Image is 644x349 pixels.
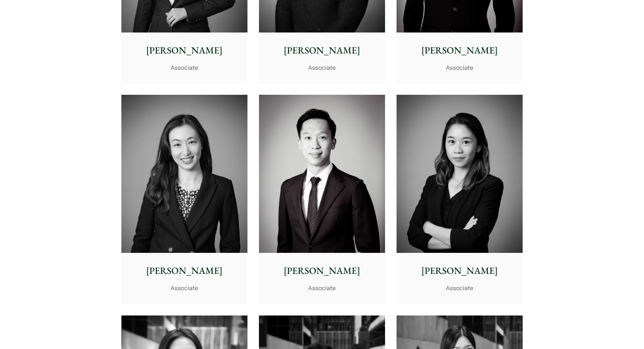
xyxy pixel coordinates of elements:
p: [PERSON_NAME] [402,43,517,58]
p: Associate [402,283,517,292]
p: Associate [402,63,517,72]
a: [PERSON_NAME] Associate [259,95,385,304]
p: [PERSON_NAME] [127,264,242,278]
p: [PERSON_NAME] [402,264,517,278]
a: [PERSON_NAME] Associate [397,95,523,304]
p: [PERSON_NAME] [264,264,380,278]
p: Associate [127,63,242,72]
a: [PERSON_NAME] Associate [121,95,247,304]
p: [PERSON_NAME] [264,43,380,58]
p: Associate [127,283,242,292]
p: Associate [264,63,380,72]
p: Associate [264,283,380,292]
p: [PERSON_NAME] [127,43,242,58]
